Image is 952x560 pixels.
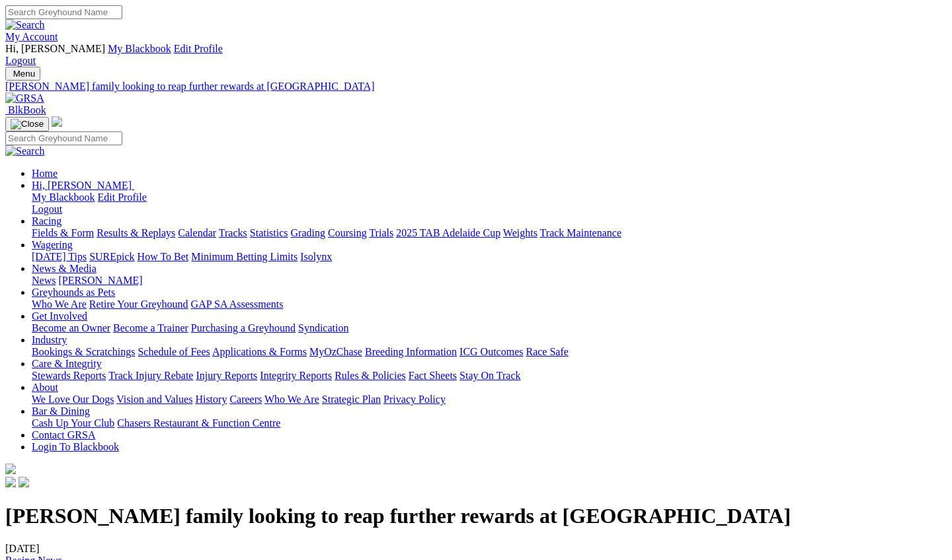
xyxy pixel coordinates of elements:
[32,394,947,405] div: About
[13,69,35,79] span: Menu
[108,370,193,381] a: Track Injury Rebate
[8,104,46,116] span: BlkBook
[174,43,223,54] a: Edit Profile
[5,67,40,81] button: Toggle navigation
[58,275,142,286] a: [PERSON_NAME]
[32,298,947,310] div: Greyhounds as Pets
[5,145,45,157] img: Search
[32,192,947,215] div: Hi, [PERSON_NAME]
[191,298,284,310] a: GAP SA Assessments
[5,92,44,104] img: GRSA
[32,370,106,381] a: Stewards Reports
[335,370,406,381] a: Rules & Policies
[5,5,122,19] input: Search
[322,394,381,405] a: Strategic Plan
[32,227,947,239] div: Racing
[32,429,95,440] a: Contact GRSA
[5,104,46,116] a: BlkBook
[19,477,29,487] img: twitter.svg
[291,227,325,238] a: Grading
[5,55,36,66] a: Logout
[5,131,122,145] input: Search
[459,346,523,357] a: ICG Outcomes
[328,227,367,238] a: Coursing
[32,370,947,382] div: Care & Integrity
[264,394,319,405] a: Who We Are
[309,346,362,357] a: MyOzChase
[195,394,227,405] a: History
[212,346,307,357] a: Applications & Forms
[526,346,568,357] a: Race Safe
[138,251,189,262] a: How To Bet
[32,168,58,179] a: Home
[365,346,457,357] a: Breeding Information
[300,251,332,262] a: Isolynx
[32,358,102,369] a: Care & Integrity
[89,251,134,262] a: SUREpick
[32,334,67,345] a: Industry
[113,322,188,333] a: Become a Trainer
[32,382,58,393] a: About
[32,180,132,191] span: Hi, [PERSON_NAME]
[229,394,262,405] a: Careers
[32,203,62,215] a: Logout
[108,43,171,54] a: My Blackbook
[32,394,114,405] a: We Love Our Dogs
[459,370,520,381] a: Stay On Track
[116,394,192,405] a: Vision and Values
[5,43,947,67] div: My Account
[32,417,947,429] div: Bar & Dining
[32,263,97,274] a: News & Media
[32,405,90,417] a: Bar & Dining
[32,192,95,203] a: My Blackbook
[191,251,297,262] a: Minimum Betting Limits
[32,215,61,227] a: Racing
[250,227,288,238] a: Statistics
[89,298,188,310] a: Retire Your Greyhound
[5,477,16,487] img: facebook.svg
[5,117,49,131] button: Toggle navigation
[369,227,393,238] a: Trials
[32,227,94,238] a: Fields & Form
[5,504,947,528] h1: [PERSON_NAME] family looking to reap further rewards at [GEOGRAPHIC_DATA]
[32,310,87,322] a: Get Involved
[503,227,537,238] a: Weights
[11,119,44,129] img: Close
[32,441,119,452] a: Login To Blackbook
[191,322,296,333] a: Purchasing a Greyhound
[5,464,16,474] img: logo-grsa-white.png
[98,192,147,203] a: Edit Profile
[32,322,947,334] div: Get Involved
[5,81,947,92] a: [PERSON_NAME] family looking to reap further rewards at [GEOGRAPHIC_DATA]
[5,43,105,54] span: Hi, [PERSON_NAME]
[32,298,87,310] a: Who We Are
[396,227,500,238] a: 2025 TAB Adelaide Cup
[32,346,135,357] a: Bookings & Scratchings
[32,180,134,191] a: Hi, [PERSON_NAME]
[32,275,56,286] a: News
[178,227,216,238] a: Calendar
[5,19,45,31] img: Search
[383,394,446,405] a: Privacy Policy
[260,370,332,381] a: Integrity Reports
[32,287,115,298] a: Greyhounds as Pets
[138,346,210,357] a: Schedule of Fees
[5,31,58,42] a: My Account
[196,370,257,381] a: Injury Reports
[32,322,110,333] a: Become an Owner
[117,417,280,429] a: Chasers Restaurant & Function Centre
[540,227,621,238] a: Track Maintenance
[32,239,73,250] a: Wagering
[32,251,947,263] div: Wagering
[219,227,247,238] a: Tracks
[32,251,87,262] a: [DATE] Tips
[32,275,947,287] div: News & Media
[409,370,457,381] a: Fact Sheets
[298,322,348,333] a: Syndication
[32,417,114,429] a: Cash Up Your Club
[32,346,947,358] div: Industry
[52,116,62,127] img: logo-grsa-white.png
[97,227,175,238] a: Results & Replays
